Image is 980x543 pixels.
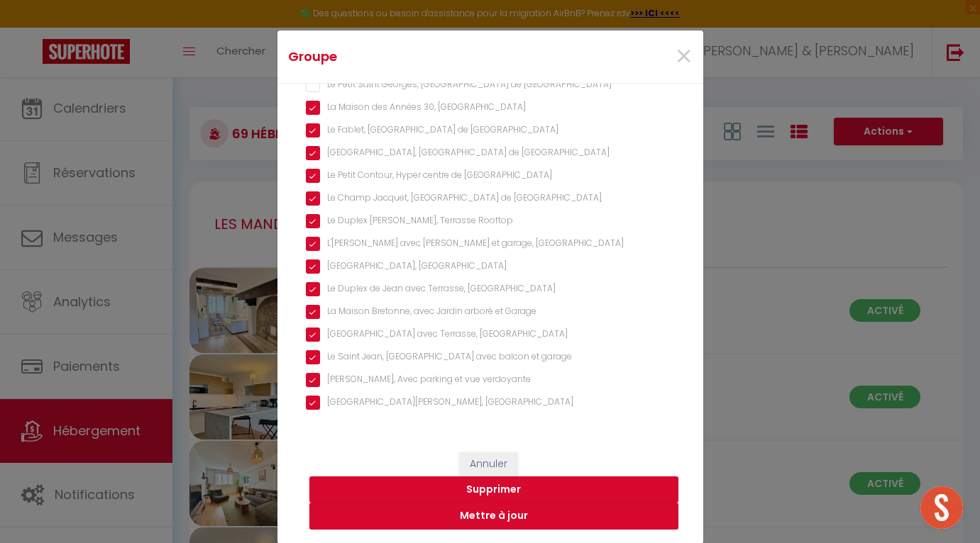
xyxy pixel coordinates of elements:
h4: Groupe [288,47,551,67]
button: Close [675,42,693,72]
span: × [675,35,693,78]
button: Supprimer [309,476,678,503]
div: Ouvrir le chat [920,486,963,529]
button: Annuler [459,452,518,476]
button: Mettre à jour [309,503,678,530]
